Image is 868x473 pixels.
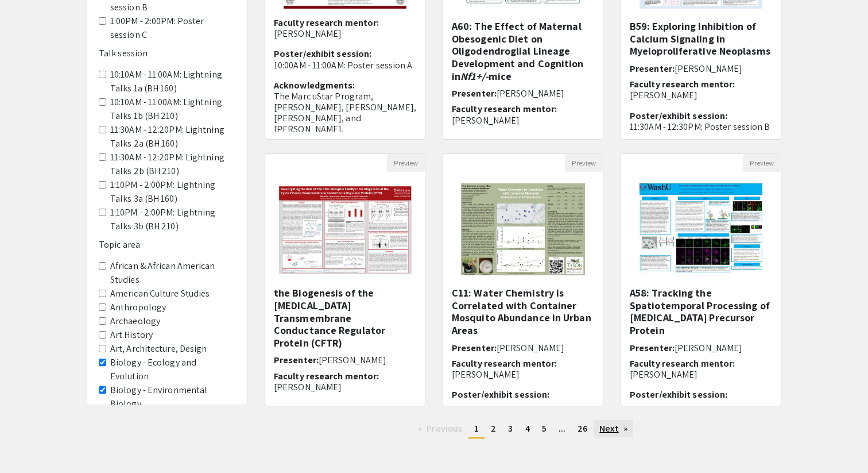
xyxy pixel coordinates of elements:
em: Nf1+/- [460,70,489,83]
span: 26 [578,422,587,434]
span: Faculty research mentor: [274,17,379,29]
span: Previous [427,422,462,434]
span: Poster/exhibit session: [452,389,549,401]
h6: Presenter: [452,88,594,99]
img: <p>C11: Water Chemistry is Correlated with Container Mosquito Abundance in Urban Areas</p> [449,172,597,287]
span: Faculty research mentor: [630,357,735,370]
button: Preview [387,154,425,172]
h5: A58: Tracking the Spatiotemporal Processing of [MEDICAL_DATA] Precursor Protein [630,287,772,336]
label: 11:30AM - 12:20PM: Lightning Talks 2a (BH 160) [110,123,235,151]
p: [PERSON_NAME] [630,90,772,101]
span: 2 [491,422,496,434]
p: The Marc uStar Program, [PERSON_NAME], [PERSON_NAME], [PERSON_NAME], and [PERSON_NAME]. [274,91,416,135]
h5: B59: Exploring Inhibition of Calcium Signaling in Myeloproliferative Neoplasms [630,20,772,57]
h6: Topic area [99,239,235,250]
img: <p>A46: Investigating the Role of The KDEL-Receptor Family in the Biogenesis of the Cystic Fibros... [265,172,425,287]
h5: C11: Water Chemistry is Correlated with Container Mosquito Abundance in Urban Areas [452,287,594,336]
button: Preview [565,154,603,172]
ul: Pagination [265,420,781,439]
span: Faculty research mentor: [452,103,557,115]
span: ... [559,422,565,434]
span: Faculty research mentor: [630,78,735,90]
label: Anthropology [110,301,166,314]
p: [PERSON_NAME] [630,369,772,380]
p: [PERSON_NAME] [452,115,594,126]
label: Biology - Environmental Biology [110,383,235,411]
p: [PERSON_NAME] [274,28,416,39]
span: Poster/exhibit session: [630,110,727,122]
label: Art History [110,328,153,342]
span: Poster/exhibit session: [274,48,371,60]
span: [PERSON_NAME] [497,342,564,354]
h5: A60: The Effect of Maternal Obesogenic Diet on Oligodendroglial Lineage Development and Cognition... [452,20,594,82]
div: Open Presentation <p>C11: Water Chemistry is Correlated with Container Mosquito Abundance in Urba... [443,153,603,406]
span: Poster/exhibit session: [630,389,727,401]
span: Acknowledgments: [274,79,355,91]
span: [PERSON_NAME] [497,87,564,99]
label: 1:10PM - 2:00PM: Lightning Talks 3a (BH 160) [110,178,235,206]
div: Open Presentation <p>A46: Investigating the Role of The KDEL-Receptor Family in the Biogenesis of... [265,153,425,406]
a: Next page [594,420,633,437]
p: 10:00AM - 11:00AM: Poster session A [274,60,416,71]
p: [PERSON_NAME] [452,369,594,380]
label: 1:00PM - 2:00PM: Poster session C [110,14,235,42]
button: Preview [743,154,781,172]
span: 3 [508,422,513,434]
label: African & African American Studies [110,259,235,287]
div: Open Presentation <p class="ql-align-center">A58: Tracking the Spatiotemporal Processing of Amylo... [621,153,781,406]
span: [PERSON_NAME] [675,63,742,75]
img: <p class="ql-align-center">A58: Tracking the Spatiotemporal Processing of Amyloid Precursor Prote... [628,172,773,287]
span: 1 [474,422,479,434]
h6: Presenter: [630,343,772,353]
span: Faculty research mentor: [274,370,379,382]
label: Biology - Ecology and Evolution [110,356,235,383]
span: [PERSON_NAME] [675,342,742,354]
h6: Presenter: [274,355,416,366]
span: [PERSON_NAME] [319,354,386,366]
span: 4 [525,422,530,434]
label: Art, Architecture, Design [110,342,207,356]
h5: A46: Investigating the Role of The KDEL-Receptor Family in the Biogenesis of the [MEDICAL_DATA] T... [274,262,416,349]
h6: Presenter: [630,63,772,74]
h6: Presenter: [452,343,594,353]
label: 1:10PM - 2:00PM: Lightning Talks 3b (BH 210) [110,206,235,233]
p: 11:30AM - 12:30PM: Poster session B [630,121,772,132]
label: 11:30AM - 12:20PM: Lightning Talks 2b (BH 210) [110,151,235,178]
iframe: Chat [9,421,49,464]
h6: Talk session [99,48,235,59]
p: [PERSON_NAME] [274,382,416,393]
label: Archaeology [110,314,160,328]
label: American Culture Studies [110,287,210,301]
label: 10:10AM - 11:00AM: Lightning Talks 1b (BH 210) [110,95,235,123]
span: Faculty research mentor: [452,357,557,370]
span: 5 [542,422,547,434]
label: 10:10AM - 11:00AM: Lightning Talks 1a (BH 160) [110,68,235,95]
